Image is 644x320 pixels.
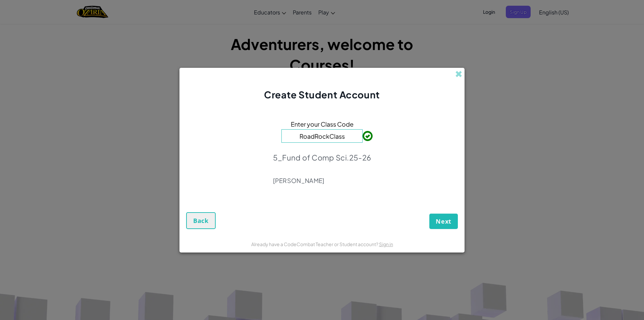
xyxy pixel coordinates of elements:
span: Already have a CodeCombat Teacher or Student account? [251,241,379,247]
button: Next [429,214,458,229]
p: 5_Fund of Comp Sci.25-26 [273,153,371,162]
span: Next [436,217,451,225]
a: Sign in [379,241,393,247]
span: Enter your Class Code [291,119,354,129]
button: Back [186,212,216,229]
span: Back [193,217,209,225]
p: [PERSON_NAME] [273,177,371,185]
span: Create Student Account [264,89,380,100]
